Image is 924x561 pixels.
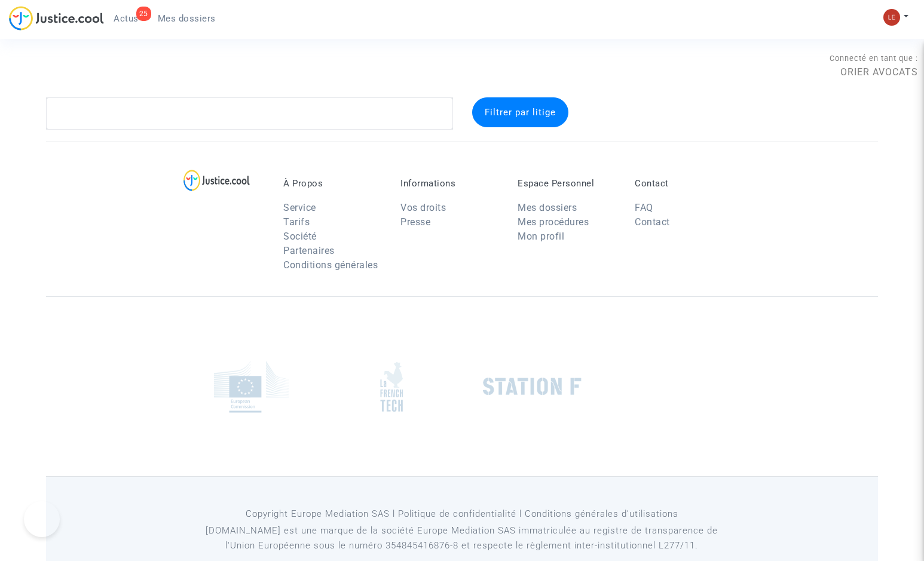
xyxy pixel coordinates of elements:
[518,216,589,228] a: Mes procédures
[283,178,383,189] p: À Propos
[24,501,60,537] iframe: Help Scout Beacon - Open
[283,259,378,271] a: Conditions générales
[148,10,225,27] a: Mes dossiers
[485,107,556,118] span: Filtrer par litige
[400,178,500,189] p: Informations
[283,202,316,213] a: Service
[400,202,446,213] a: Vos droits
[518,231,564,242] a: Mon profil
[518,178,617,189] p: Espace Personnel
[518,202,577,213] a: Mes dossiers
[158,13,216,24] span: Mes dossiers
[400,216,430,228] a: Presse
[189,523,734,553] p: [DOMAIN_NAME] est une marque de la société Europe Mediation SAS immatriculée au registre de tr...
[283,231,317,242] a: Société
[9,6,104,30] img: jc-logo.svg
[183,170,250,191] img: logo-lg.svg
[114,13,139,24] span: Actus
[283,245,335,256] a: Partenaires
[635,178,734,189] p: Contact
[283,216,310,228] a: Tarifs
[189,507,734,522] p: Copyright Europe Mediation SAS l Politique de confidentialité l Conditions générales d’utilisa...
[635,216,670,228] a: Contact
[830,54,918,63] span: Connecté en tant que :
[136,7,151,21] div: 25
[214,361,289,413] img: europe_commision.png
[104,10,148,27] a: 25Actus
[380,361,403,412] img: french_tech.png
[635,202,653,213] a: FAQ
[883,9,900,26] img: 7d989c7df380ac848c7da5f314e8ff03
[483,378,582,396] img: stationf.png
